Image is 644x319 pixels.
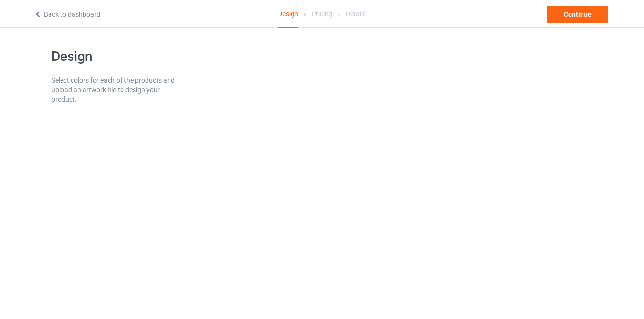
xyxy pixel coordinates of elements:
div: Continue [547,6,608,23]
div: Details [346,0,366,27]
div: Design [278,0,298,28]
h1: Design [51,48,177,65]
div: Pricing [312,0,332,27]
a: Back to dashboard [34,11,100,18]
div: Select colors for each of the products and upload an artwork file to design your product. [51,75,177,104]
